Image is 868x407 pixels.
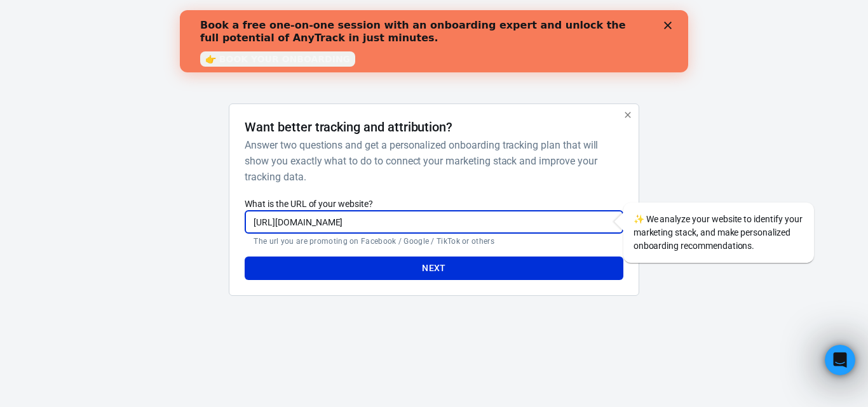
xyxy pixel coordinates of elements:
iframe: Intercom live chat [825,345,855,375]
h6: Answer two questions and get a personalized onboarding tracking plan that will show you exactly w... [245,137,618,185]
iframe: Intercom live chat banner [180,10,688,72]
span: sparkles [634,214,644,224]
div: We analyze your website to identify your marketing stack, and make personalized onboarding recomm... [623,203,814,263]
input: https://yourwebsite.com/landing-page [245,210,623,234]
button: Next [245,257,623,280]
h4: Want better tracking and attribution? [245,119,452,135]
label: What is the URL of your website? [245,197,623,210]
p: The url you are promoting on Facebook / Google / TikTok or others [254,236,614,246]
div: AnyTrack [116,20,752,43]
div: Close [484,11,497,19]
